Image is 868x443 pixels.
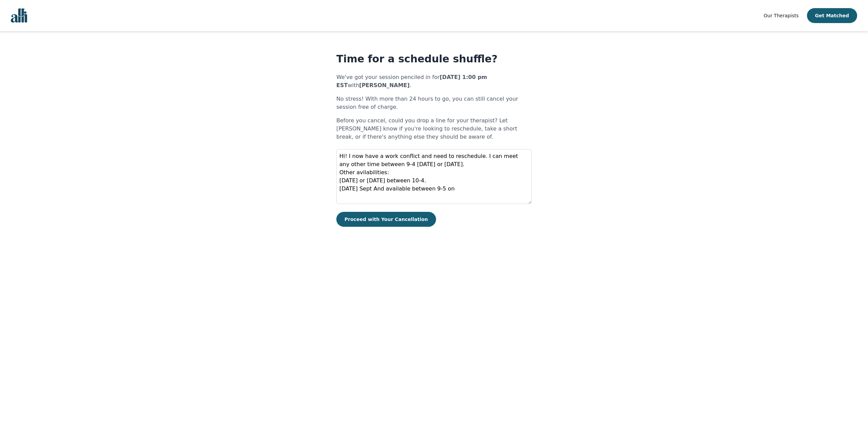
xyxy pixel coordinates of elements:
[336,95,532,111] p: No stress! With more than 24 hours to go, you can still cancel your session free of charge.
[336,53,532,65] h1: Time for a schedule shuffle?
[807,8,857,23] button: Get Matched
[764,13,798,18] span: Our Therapists
[11,8,27,23] img: alli logo
[359,82,410,88] b: [PERSON_NAME]
[764,12,798,20] a: Our Therapists
[336,212,436,227] button: Proceed with Your Cancellation
[336,117,532,141] p: Before you cancel, could you drop a line for your therapist? Let [PERSON_NAME] know if you're loo...
[336,73,532,89] p: We've got your session penciled in for with .
[336,149,532,204] textarea: Hi! I now have a work conflict and need to reschedule. I can meet any other time between 9-4 [DAT...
